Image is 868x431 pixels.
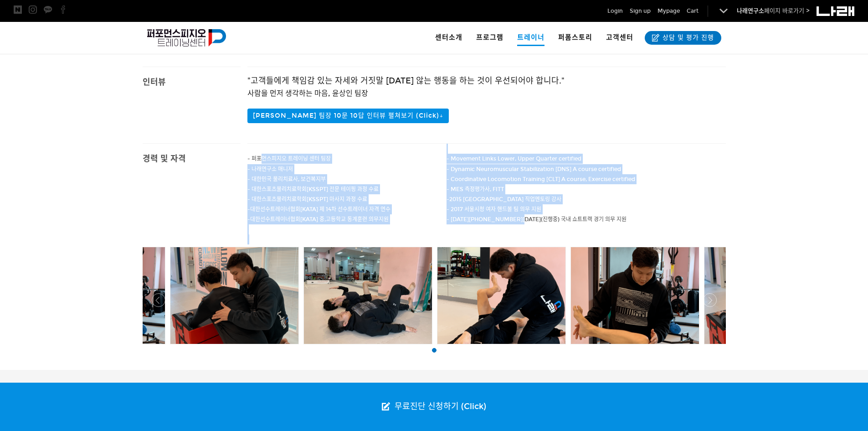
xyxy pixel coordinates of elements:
span: - Dynamic Neuromuscular Stabilization [DNS] A course certified [447,166,621,172]
span: 대한선수트레이너협회 [250,216,300,223]
span: 고객센터 [606,33,633,42]
a: 고객센터 [599,22,640,54]
span: 센터소개 [435,33,462,42]
span: 대한선수트레이너협회 [250,206,300,213]
span: 트레이너 [517,30,544,46]
span: - [KATA] 제 14차 선수트레이너 자격 연수 [247,206,390,213]
span: - 대한스포츠물리치료학회[KSSPT] 마사지 과정 수료 [247,196,367,203]
a: 나래연구소페이지 바로가기 > [737,7,810,15]
span: - [KATA] 중,고등학교 동계훈련 의무지원 [247,216,389,223]
a: Cart [687,6,699,16]
span: - [DATE][PHONE_NUMBER][DATE](진행중) 국내 쇼트트랙 경기 의무 지원 [447,216,627,223]
span: - Movement Links Lower, Upper Quarter certified [447,156,581,162]
a: 트레이너 [510,22,551,54]
span: - MES 측정평가사, FITT [447,186,504,192]
button: [PERSON_NAME] 팀장 10문 10답 인터뷰 펼쳐보기 (Click)↓ [247,109,449,123]
span: 프로그램 [476,33,503,42]
span: - 대한민국 물리치료사, 보건복지부 [247,176,326,182]
a: 프로그램 [469,22,510,54]
span: - 2017 서울시청 여자 핸드볼 팀 의무 지원 [447,206,541,213]
span: 경력 및 자격 [143,154,186,164]
span: - Coordinative Locomotion Training [CLT] A course, Exercise certified [447,176,635,182]
strong: 나래연구소 [737,7,764,15]
span: - 나래연구소 매니저 [247,166,293,172]
span: - 퍼포먼스피지오 트레이닝 센터 팀장 [247,156,331,162]
a: Login [607,6,623,16]
a: Sign up [630,6,651,16]
span: 인터뷰 [143,77,166,87]
a: 퍼폼스토리 [551,22,599,54]
span: 사람을 먼저 생각하는 마음, 윤상인 팀장 [247,89,368,98]
span: 퍼폼스토리 [558,33,592,42]
a: 센터소개 [428,22,469,54]
a: 상담 및 평가 진행 [645,31,721,45]
span: 상담 및 평가 진행 [660,33,714,42]
a: 무료진단 신청하기 (Click) [373,383,495,431]
a: Mypage [657,6,680,16]
span: "고객들에게 책임감 있는 자세와 거짓말 [DATE] 않는 행동을 하는 것이 우선되어야 합니다." [247,76,565,86]
span: 2015 [GEOGRAPHIC_DATA] 직업멘토링 강사 [449,196,561,203]
span: - [447,196,561,203]
span: - 대한스포츠물리치료학회[KSSPT] 전문 테이핑 과정 수료 [247,186,379,192]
